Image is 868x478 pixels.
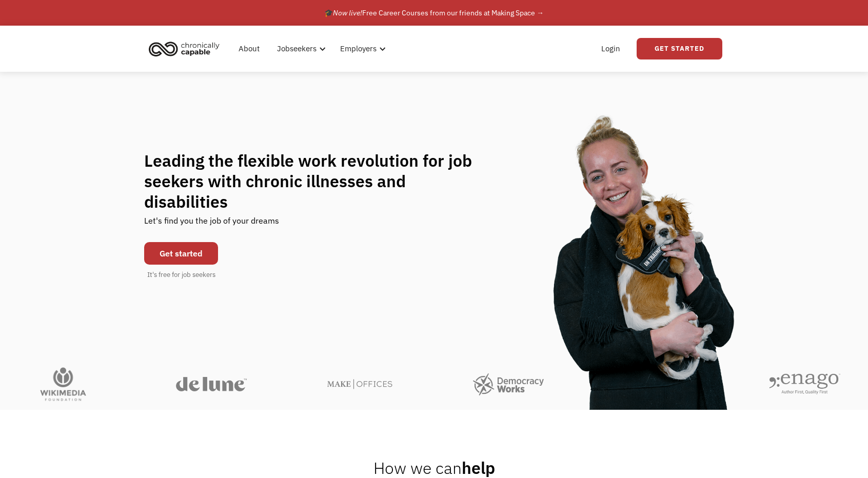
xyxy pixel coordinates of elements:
div: It's free for job seekers [147,270,215,280]
div: Let's find you the job of your dreams [144,212,279,237]
a: Get Started [637,38,722,59]
a: Login [595,32,626,65]
h2: help [373,457,495,478]
div: 🎓 Free Career Courses from our friends at Making Space → [324,7,544,19]
a: About [232,32,266,65]
div: Jobseekers [271,32,329,65]
div: Employers [340,43,377,55]
em: Now live! [333,8,362,17]
a: home [146,37,227,60]
h1: Leading the flexible work revolution for job seekers with chronic illnesses and disabilities [144,150,492,212]
div: Jobseekers [277,43,317,55]
img: Chronically Capable logo [146,37,223,60]
a: Get started [144,242,218,265]
div: Employers [334,32,389,65]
